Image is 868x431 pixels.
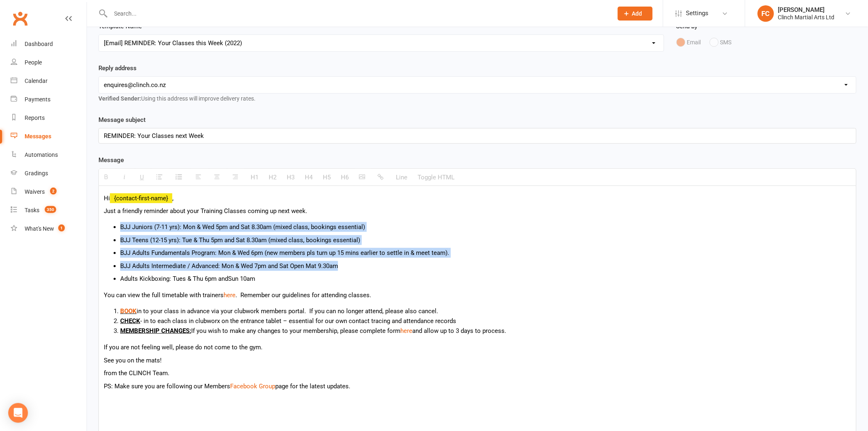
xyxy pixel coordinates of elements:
[98,95,141,102] strong: Verified Sender:
[11,164,87,183] a: Gradings
[25,59,42,66] div: People
[104,357,162,364] span: See you on the mats!
[778,6,835,14] div: [PERSON_NAME]
[400,327,412,335] a: here
[98,155,124,165] label: Message
[45,206,56,213] span: 350
[758,5,774,22] div: FC
[11,201,87,220] a: Tasks 350
[120,249,449,257] span: BJJ Adults Fundamentals Program: Mon & Wed 6pm (new members pls turn up 15 mins earlier to settle...
[104,344,263,351] span: If you are not feeling well, please do not come to the gym.
[98,115,146,125] label: Message subject
[120,223,365,231] span: BJJ Juniors (7-11 yrs): Mon & Wed 5pm and Sat 8.30am (mixed class, bookings essential)
[10,8,30,29] a: Clubworx
[120,317,140,325] u: CHECK
[11,90,87,109] a: Payments
[120,307,137,315] a: BOOK
[120,327,191,335] u: MEMBERSHIP CHANGES:
[11,72,87,90] a: Calendar
[98,95,256,102] span: Using this address will improve delivery rates.
[11,220,87,238] a: What's New1
[99,128,856,143] div: REMINDER: Your Classes next Week
[25,96,50,103] div: Payments
[11,35,87,53] a: Dashboard
[120,261,851,271] p: BJJ Adults Intermediate / Advanced: Mon & Wed 7pm and Sat Open Mat 9.30am
[686,4,709,23] span: Settings
[120,235,851,245] p: BJJ Teens (12-15 yrs): Tue & Thu 5pm and Sat 8.30am (mixed class, bookings essential)
[8,403,28,423] div: Open Intercom Messenger
[228,275,255,282] span: Sun 10am
[58,225,65,232] span: 1
[108,8,607,19] input: Search...
[50,188,57,195] span: 2
[11,183,87,201] a: Waivers 2
[104,193,851,203] p: Hi
[25,188,45,195] div: Waivers
[618,7,653,21] button: Add
[25,41,53,47] div: Dashboard
[140,317,456,325] span: - in to each class in clubworx on the entrance tablet – essential for our own contact tracing and...
[632,10,642,17] span: Add
[25,115,45,121] div: Reports
[104,290,851,300] p: You can view the full timetable with trainers . Remember our guidelines for attending classes.
[120,307,438,315] span: in to your class in advance via your clubwork members portal. If you can no longer attend, please...
[25,133,51,140] div: Messages
[778,14,835,21] div: Clinch Martial Arts Ltd
[11,53,87,72] a: People
[25,78,48,84] div: Calendar
[120,326,851,336] li: If you wish to make any changes to your membership, please complete form and allow up to 3 days t...
[104,383,230,390] span: PS: Make sure you are following our Members
[98,63,137,73] label: Reply address
[25,151,58,158] div: Automations
[275,383,350,390] span: page for the latest updates.
[224,291,235,299] a: here
[104,368,851,378] p: from the CLINCH Team.
[120,274,851,284] p: Adults Kickboxing: Tues & Thu 6pm and
[25,207,39,213] div: Tasks
[25,225,54,232] div: What's New
[11,127,87,146] a: Messages
[25,170,48,177] div: Gradings
[172,195,174,202] span: ,
[230,383,275,390] a: Facebook Group
[11,109,87,127] a: Reports
[11,146,87,164] a: Automations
